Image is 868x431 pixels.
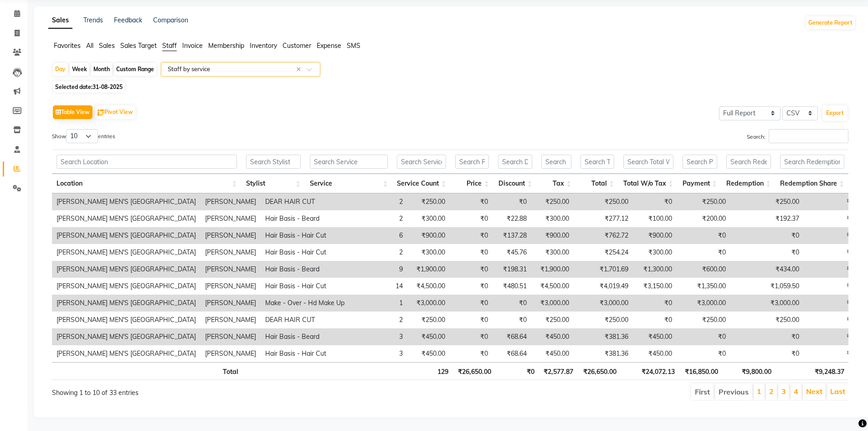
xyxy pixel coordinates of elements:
[531,345,574,362] td: ₹450.00
[822,105,847,121] button: Export
[261,328,349,345] td: Hair Basis - Beard
[200,244,261,261] td: [PERSON_NAME]
[95,105,135,119] button: Pivot View
[246,155,300,169] input: Search Stylist
[677,210,730,227] td: ₹200.00
[677,227,730,244] td: ₹0
[806,16,855,29] button: Generate Report
[726,155,771,169] input: Search Redemption
[451,174,493,193] th: Price: activate to sort column ascending
[349,345,407,362] td: 3
[776,174,849,193] th: Redemption Share: activate to sort column ascending
[305,174,393,193] th: Service: activate to sort column ascending
[531,295,574,312] td: ₹3,000.00
[349,261,407,278] td: 9
[250,42,277,50] span: Inventory
[804,261,859,278] td: ₹0
[450,295,493,312] td: ₹0
[730,227,804,244] td: ₹0
[92,83,123,90] span: 31-08-2025
[394,362,452,380] th: 129
[776,362,849,380] th: ₹9,248.37
[496,362,539,380] th: ₹0
[678,174,722,193] th: Payment: activate to sort column ascending
[349,278,407,295] td: 14
[493,261,531,278] td: ₹198.31
[296,65,304,74] span: Clear all
[794,387,798,396] a: 4
[261,261,349,278] td: Hair Basis - Beard
[407,312,450,328] td: ₹250.00
[806,387,822,396] a: Next
[407,278,450,295] td: ₹4,500.00
[52,362,243,380] th: Total
[574,328,633,345] td: ₹381.36
[574,244,633,261] td: ₹254.24
[804,312,859,328] td: ₹0
[241,174,305,193] th: Stylist: activate to sort column ascending
[730,278,804,295] td: ₹1,059.50
[633,227,677,244] td: ₹900.00
[580,155,614,169] input: Search Total
[52,295,200,312] td: [PERSON_NAME] MEN'S [GEOGRAPHIC_DATA]
[683,155,717,169] input: Search Payment
[574,210,633,227] td: ₹277.12
[450,244,493,261] td: ₹0
[200,227,261,244] td: [PERSON_NAME]
[52,261,200,278] td: [PERSON_NAME] MEN'S [GEOGRAPHIC_DATA]
[493,227,531,244] td: ₹137.28
[531,278,574,295] td: ₹4,500.00
[153,16,188,24] a: Comparison
[531,261,574,278] td: ₹1,900.00
[621,362,679,380] th: ₹24,072.13
[407,193,450,210] td: ₹250.00
[99,42,115,50] span: Sales
[66,129,98,143] select: Showentries
[407,261,450,278] td: ₹1,900.00
[633,210,677,227] td: ₹100.00
[455,155,489,169] input: Search Price
[493,244,531,261] td: ₹45.76
[804,328,859,345] td: ₹0
[633,193,677,210] td: ₹0
[531,210,574,227] td: ₹300.00
[493,345,531,362] td: ₹68.64
[261,227,349,244] td: Hair Basis - Hair Cut
[310,155,388,169] input: Search Service
[730,193,804,210] td: ₹250.00
[114,63,156,76] div: Custom Range
[576,174,619,193] th: Total: activate to sort column ascending
[769,129,848,143] input: Search:
[392,174,451,193] th: Service Count: activate to sort column ascending
[114,16,142,24] a: Feedback
[52,174,241,193] th: Location: activate to sort column ascending
[493,174,537,193] th: Discount: activate to sort column ascending
[407,227,450,244] td: ₹900.00
[450,278,493,295] td: ₹0
[780,155,844,169] input: Search Redemption Share
[677,261,730,278] td: ₹600.00
[200,328,261,345] td: [PERSON_NAME]
[493,278,531,295] td: ₹480.51
[730,295,804,312] td: ₹3,000.00
[182,42,203,50] span: Invoice
[804,295,859,312] td: ₹0
[498,155,532,169] input: Search Discount
[493,328,531,345] td: ₹68.64
[623,155,673,169] input: Search Total W/o Tax
[633,328,677,345] td: ₹450.00
[531,328,574,345] td: ₹450.00
[730,312,804,328] td: ₹250.00
[677,244,730,261] td: ₹0
[349,210,407,227] td: 2
[730,244,804,261] td: ₹0
[574,278,633,295] td: ₹4,019.49
[200,295,261,312] td: [PERSON_NAME]
[804,278,859,295] td: ₹0
[453,362,496,380] th: ₹26,650.00
[261,345,349,362] td: Hair Basis - Hair Cut
[730,210,804,227] td: ₹192.37
[677,193,730,210] td: ₹250.00
[48,12,72,29] a: Sales
[261,312,349,328] td: DEAR HAIR CUT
